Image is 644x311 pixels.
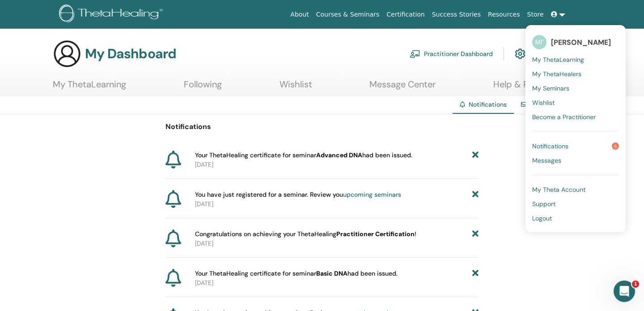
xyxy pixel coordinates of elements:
[551,38,611,47] span: [PERSON_NAME]
[632,281,639,288] span: 1
[532,153,619,168] a: Messages
[195,269,398,278] span: Your ThetaHealing certificate for seminar had been issued.
[532,52,619,67] a: My ThetaLearning
[410,44,493,64] a: Practitioner Dashboard
[532,113,596,121] span: Become a Practitioner
[383,6,428,23] a: Certification
[532,56,584,64] span: My ThetaLearning
[532,84,569,92] span: My Seminars
[532,139,619,153] a: Notifications5
[85,46,176,62] h3: My Dashboard
[484,6,524,23] a: Resources
[195,190,401,199] span: You have just registered for a seminar. Review you
[515,46,525,61] img: cog.svg
[532,211,619,225] a: Logout
[343,190,401,199] a: upcoming seminars
[532,142,568,150] span: Notifications
[532,110,619,124] a: Become a Practitioner
[524,6,547,23] a: Store
[532,95,619,110] a: Wishlist
[532,214,552,222] span: Logout
[532,81,619,95] a: My Seminars
[532,32,619,52] a: МГ[PERSON_NAME]
[515,44,564,64] a: My Account
[369,79,436,96] a: Message Center
[316,269,347,277] b: Basic DNA
[493,79,565,96] a: Help & Resources
[410,50,420,58] img: chalkboard-teacher.svg
[280,79,312,96] a: Wishlist
[612,143,619,150] span: 5
[614,281,635,302] iframe: Intercom live chat
[532,182,619,197] a: My Theta Account
[532,35,547,49] span: МГ
[195,199,479,209] p: [DATE]
[428,6,484,23] a: Success Stories
[532,67,619,81] a: My ThetaHealers
[532,70,581,78] span: My ThetaHealers
[53,79,126,96] a: My ThetaLearning
[195,160,479,169] p: [DATE]
[469,100,507,108] span: Notifications
[313,6,383,23] a: Courses & Seminars
[532,200,555,208] span: Support
[195,239,479,248] p: [DATE]
[316,151,362,159] b: Advanced DNA
[532,197,619,211] a: Support
[336,230,415,238] b: Practitioner Certification
[59,4,166,25] img: logo.png
[165,121,479,132] p: Notifications
[532,186,585,194] span: My Theta Account
[53,39,81,68] img: generic-user-icon.jpg
[532,156,561,164] span: Messages
[195,278,479,288] p: [DATE]
[184,79,222,96] a: Following
[287,6,312,23] a: About
[195,151,412,160] span: Your ThetaHealing certificate for seminar had been issued.
[195,229,416,239] span: Congratulations on achieving your ThetaHealing !
[532,99,555,107] span: Wishlist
